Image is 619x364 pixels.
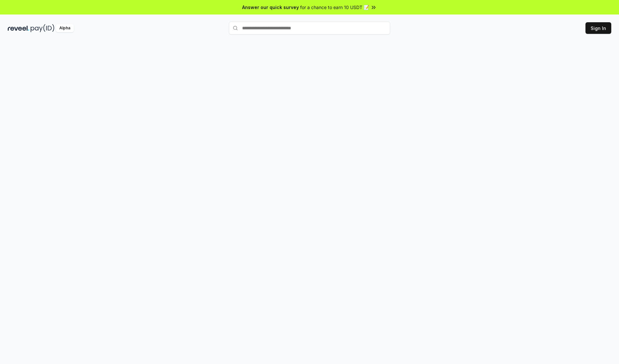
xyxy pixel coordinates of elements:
img: reveel_dark [8,24,29,32]
span: for a chance to earn 10 USDT 📝 [300,4,369,11]
button: Sign In [585,22,611,34]
img: pay_id [31,24,54,32]
div: Alpha [56,24,74,32]
span: Answer our quick survey [242,4,299,11]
